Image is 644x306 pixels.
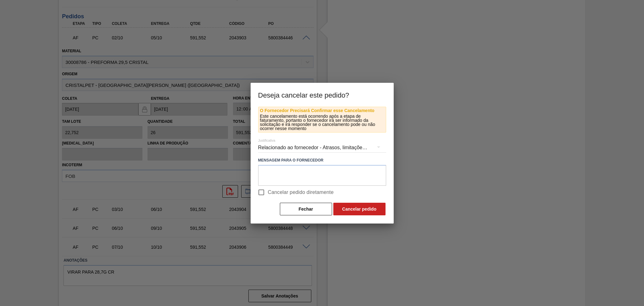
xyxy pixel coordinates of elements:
span: Cancelar pedido diretamente [268,189,334,196]
div: Relacionado ao fornecedor - Atrasos, limitações de capacidade, etc. [258,139,386,156]
p: Este cancelamento está ocorrendo após a etapa de faturamento, portanto o fornecedor irá ser infor... [260,114,384,131]
p: O Fornecedor Precisará Confirmar esse Cancelamento [260,109,384,113]
label: Mensagem para o Fornecedor [258,156,386,165]
h3: Deseja cancelar este pedido? [251,83,394,107]
button: Fechar [280,203,332,215]
button: Cancelar pedido [333,203,386,215]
